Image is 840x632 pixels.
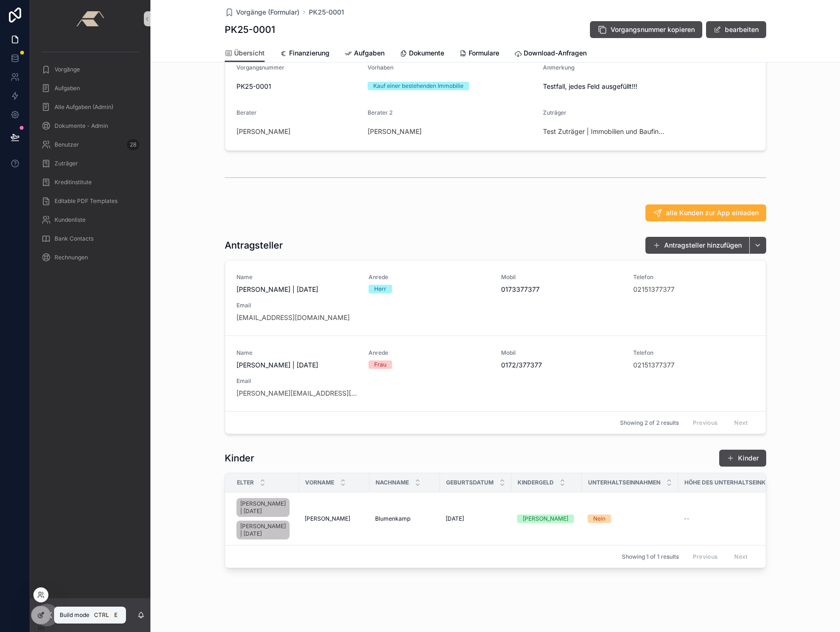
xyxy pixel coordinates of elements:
a: Kinder [719,450,766,467]
div: scrollable content [30,38,150,278]
a: Dokumente - Admin [36,117,145,134]
a: [PERSON_NAME] | [DATE] [236,521,290,539]
span: Showing 2 of 2 results [620,419,679,427]
span: Unterhaltseinnahmen [588,479,660,486]
a: Zuträger [36,155,145,172]
span: Benutzer [55,141,79,148]
span: Vorhaben [368,64,393,71]
a: [PERSON_NAME] [236,127,290,136]
span: [PERSON_NAME] | [DATE] [240,500,286,515]
h1: PK25-0001 [225,23,275,36]
a: Name[PERSON_NAME] | [DATE]AnredeFrauMobil0172/377377Telefon02151377377Email[PERSON_NAME][EMAIL_AD... [225,336,766,411]
div: Kauf einer bestehenden Immobilie [373,82,463,90]
a: Nein [588,515,673,523]
span: Formulare [469,48,499,58]
a: [PERSON_NAME] [368,127,422,136]
a: 02151377377 [633,360,675,370]
span: Kundenliste [55,216,86,224]
span: Nachname [376,479,409,486]
span: Vorgangsnummer kopieren [611,25,695,34]
span: [PERSON_NAME] | [DATE] [236,285,358,294]
span: Showing 1 of 1 results [622,553,679,561]
span: Geburtsdatum [446,479,494,486]
button: alle Kunden zur App einladen [645,204,766,221]
div: Herr [374,285,386,293]
span: Mobil [501,349,622,357]
span: Rechnungen [55,254,88,261]
span: Berater 2 [368,109,393,116]
a: Kreditinstitute [36,174,145,191]
span: Download-Anfragen [524,48,587,58]
a: [EMAIL_ADDRESS][DOMAIN_NAME] [236,313,350,322]
a: Übersicht [225,45,265,62]
a: Test Zuträger | Immobilien und Baufinanz-Vermittlung GmbH [PERSON_NAME] und [GEOGRAPHIC_DATA] [543,127,667,136]
span: Email [236,377,358,385]
a: Vorgänge (Formular) [225,8,299,17]
span: -- [684,515,690,523]
span: Bank Contacts [55,235,94,242]
a: Vorgänge [36,61,145,78]
a: [PERSON_NAME] | [DATE] [236,498,290,517]
a: Benutzer28 [36,136,145,153]
a: Aufgaben [36,80,145,97]
div: 28 [127,139,139,150]
button: Antragsteller hinzufügen [645,237,749,254]
a: Name[PERSON_NAME] | [DATE]AnredeHerrMobil0173377377Telefon02151377377Email[EMAIL_ADDRESS][DOMAIN_... [225,260,766,336]
span: Email [236,302,358,309]
span: Höhe des Unterhaltseinkommens [684,479,792,486]
span: Berater [236,109,257,116]
span: Finanzierung [289,48,330,58]
span: Build mode [60,611,89,619]
span: Alle Aufgaben (Admin) [55,103,113,111]
span: Mobil [501,273,622,281]
span: Anrede [369,273,490,281]
span: 0172/377377 [501,360,622,370]
div: Frau [374,360,386,369]
span: [DATE] [446,515,464,523]
span: Anrede [369,349,490,357]
span: E [112,611,119,619]
a: Aufgaben [345,45,385,63]
span: Blumenkamp [375,515,410,523]
span: 0173377377 [501,285,622,294]
a: Kundenliste [36,211,145,228]
span: Telefon [633,349,754,357]
button: bearbeiten [706,21,766,38]
img: App logo [76,11,104,26]
a: Blumenkamp [375,515,434,523]
a: Rechnungen [36,249,145,266]
a: [PERSON_NAME] | [DATE][PERSON_NAME] | [DATE] [236,496,293,541]
a: 02151377377 [633,285,675,294]
span: Dokumente [409,48,444,58]
span: [PERSON_NAME] [305,515,350,523]
a: [PERSON_NAME] [517,515,576,523]
a: Dokumente [400,45,444,63]
span: Name [236,273,358,281]
span: Name [236,349,358,357]
a: [PERSON_NAME][EMAIL_ADDRESS][DOMAIN_NAME] [236,389,358,398]
span: PK25-0001 [236,82,361,91]
a: [PERSON_NAME] [305,515,364,523]
h1: Kinder [225,452,254,465]
span: Ctrl [93,610,110,620]
span: Kindergeld [518,479,554,486]
button: Vorgangsnummer kopieren [590,21,702,38]
span: Aufgaben [354,48,385,58]
a: Download-Anfragen [514,45,587,63]
span: [PERSON_NAME] | [DATE] [240,523,286,538]
span: Testfall, jedes Feld ausgefüllt!!! [543,82,711,91]
span: PK25-0001 [309,8,344,17]
span: Vorname [305,479,334,486]
a: -- [684,515,804,523]
span: Dokumente - Admin [55,122,108,130]
a: [DATE] [446,515,506,523]
a: Alle Aufgaben (Admin) [36,99,145,116]
div: [PERSON_NAME] [523,515,568,523]
span: Elter [237,479,254,486]
h1: Antragsteller [225,239,283,252]
span: Anmerkung [543,64,574,71]
a: Editable PDF Templates [36,193,145,210]
span: Vorgangsnummer [236,64,284,71]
